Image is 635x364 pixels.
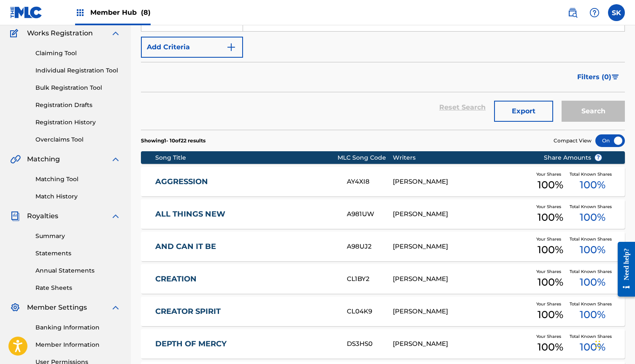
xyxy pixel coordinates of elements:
[155,177,335,187] a: AGGRESSION
[90,8,151,17] span: Member Hub
[611,233,635,305] iframe: Resource Center
[570,203,615,210] span: Total Known Shares
[35,232,121,241] a: Summary
[10,302,20,313] img: Member Settings
[494,101,553,122] button: Export
[586,4,603,21] div: Help
[570,268,615,275] span: Total Known Shares
[580,242,605,257] span: 100 %
[536,236,565,242] span: Your Shares
[608,4,625,21] div: User Menu
[393,307,531,316] div: [PERSON_NAME]
[141,11,625,130] form: Search Form
[75,8,85,18] img: Top Rightsholders
[347,274,393,284] div: CL1BY2
[347,209,393,219] div: A981UW
[580,210,605,225] span: 100 %
[141,37,243,58] button: Add Criteria
[35,49,121,58] a: Claiming Tool
[393,153,531,162] div: Writers
[538,210,563,225] span: 100 %
[35,284,121,292] a: Rate Sheets
[595,154,602,161] span: ?
[347,339,393,349] div: DS3HS0
[155,339,335,349] a: DEPTH OF MERCY
[580,275,605,290] span: 100 %
[347,307,393,316] div: CL04K9
[35,66,121,75] a: Individual Registration Tool
[347,242,393,252] div: A98UJ2
[393,177,531,187] div: [PERSON_NAME]
[536,203,565,210] span: Your Shares
[35,101,121,110] a: Registration Drafts
[155,307,335,316] a: CREATOR SPIRIT
[393,209,531,219] div: [PERSON_NAME]
[538,307,563,322] span: 100 %
[538,242,563,257] span: 100 %
[35,266,121,275] a: Annual Statements
[27,28,93,38] span: Works Registration
[595,332,600,357] div: Drag
[393,339,531,349] div: [PERSON_NAME]
[570,301,615,307] span: Total Known Shares
[27,302,87,313] span: Member Settings
[35,340,121,349] a: Member Information
[589,8,600,18] img: help
[35,118,121,127] a: Registration History
[10,154,21,164] img: Matching
[536,333,565,340] span: Your Shares
[570,333,615,340] span: Total Known Shares
[27,211,58,221] span: Royalties
[155,153,338,162] div: Song Title
[564,4,581,21] a: Public Search
[111,154,121,164] img: expand
[35,135,121,144] a: Overclaims Tool
[141,137,205,145] p: Showing 1 - 10 of 22 results
[338,153,393,162] div: MLC Song Code
[35,323,121,332] a: Banking Information
[347,177,393,187] div: AY4XI8
[570,171,615,177] span: Total Known Shares
[538,340,563,355] span: 100 %
[593,324,635,364] iframe: Chat Widget
[538,275,563,290] span: 100 %
[580,340,605,355] span: 100 %
[554,137,592,145] span: Compact View
[111,28,121,38] img: expand
[538,177,563,193] span: 100 %
[577,72,611,82] span: Filters ( 0 )
[35,249,121,258] a: Statements
[35,192,121,201] a: Match History
[536,268,565,275] span: Your Shares
[111,211,121,221] img: expand
[155,242,335,252] a: AND CAN IT BE
[536,171,565,177] span: Your Shares
[580,177,605,193] span: 100 %
[572,67,625,88] button: Filters (0)
[27,154,60,164] span: Matching
[35,175,121,184] a: Matching Tool
[536,301,565,307] span: Your Shares
[393,274,531,284] div: [PERSON_NAME]
[155,274,335,284] a: CREATION
[10,6,43,19] img: MLC Logo
[393,242,531,252] div: [PERSON_NAME]
[141,8,151,16] span: (8)
[10,28,21,38] img: Works Registration
[155,209,335,219] a: ALL THINGS NEW
[226,42,236,52] img: 9d2ae6d4665cec9f34b9.svg
[612,75,619,80] img: filter
[544,153,602,162] span: Share Amounts
[580,307,605,322] span: 100 %
[35,83,121,92] a: Bulk Registration Tool
[111,302,121,313] img: expand
[10,211,20,221] img: Royalties
[567,8,578,18] img: search
[570,236,615,242] span: Total Known Shares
